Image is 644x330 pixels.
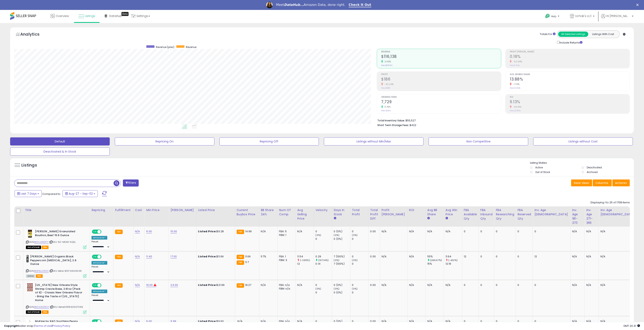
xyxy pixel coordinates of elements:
[554,40,587,45] div: Include Returns
[558,32,588,37] button: All Selected Listings
[101,284,107,287] span: OFF
[427,230,441,233] div: N/A
[601,14,633,23] a: Hi [PERSON_NAME]
[146,208,167,212] div: Min Price
[593,179,612,186] button: Columns
[446,319,459,323] div: N/A
[26,230,34,238] img: 512+oeEVCML._SL40_.jpg
[26,283,87,313] div: ASIN:
[48,10,72,22] a: Overview
[446,230,459,233] div: N/A
[510,87,520,89] small: Prev: 14.94%
[334,283,350,287] div: 0 (0%)
[352,319,368,323] div: 0
[92,230,97,233] span: ON
[572,255,581,258] div: N/A
[534,208,569,216] div: Inv. Age [DEMOGRAPHIC_DATA]
[146,283,153,287] a: 16.00
[377,123,409,127] b: Short Term Storage Fees:
[496,283,513,287] div: 0
[480,255,491,258] div: 0
[170,255,177,259] a: 17.00
[334,233,340,237] small: (0%)
[636,4,640,6] div: Close
[279,258,293,262] div: FBM: 3
[92,208,112,212] div: Repricing
[121,12,129,16] div: Tooltip anchor
[572,319,581,323] div: N/A
[352,230,368,233] div: 0
[383,83,394,86] small: -52.24%
[496,319,513,323] div: 0
[517,230,530,233] div: 0
[334,237,350,241] div: 0 (0%)
[352,262,368,266] div: 0
[571,179,592,186] button: Save View
[279,319,293,323] div: FBA: n/a
[135,283,140,287] a: N/A
[92,320,97,323] span: ON
[261,283,274,287] div: N/A
[92,261,107,265] div: Amazon AI *
[261,208,276,216] div: BB Share 24h.
[279,230,293,233] div: FBA: 5
[297,230,311,233] div: N/A
[25,208,88,212] div: Title
[535,166,543,169] label: Active
[427,255,444,258] div: 55%
[170,208,195,212] div: [PERSON_NAME]
[496,208,514,221] div: FBA Researching Qty
[464,208,477,221] div: FBA Available Qty
[21,192,37,196] span: Last 7 Days
[381,96,501,98] span: Ordered Items
[35,230,84,238] b: [PERSON_NAME] Granulated Bouillon, Beef 15.9 Ounce
[35,283,84,303] b: [US_STATE] New Orleans Style Shrimp Creole Base, 2.61oz (Pack of 6) - Classic New Orleans Flavor ...
[170,283,178,287] a: 24.00
[464,283,476,287] div: 0
[510,54,630,60] h2: 0.16%
[587,166,602,169] label: Deactivated
[56,14,69,18] span: Overview
[381,51,501,53] span: Revenue
[586,230,596,233] div: N/A
[135,319,140,323] a: N/A
[101,255,107,259] span: OFF
[4,324,19,328] strong: Copyright
[334,216,336,220] small: Days In Stock.
[381,87,390,89] small: Prev: $389
[623,324,640,328] span: 2025-09-10 20:41 GMT
[115,255,122,259] small: FBA
[156,45,174,49] span: Revenue (prev)
[85,14,95,18] span: Listings
[427,208,442,216] div: Avg BB Share
[297,208,312,221] div: Avg Selling Price
[10,147,110,156] button: Deactivated & In Stock
[382,283,404,287] div: N/A
[146,319,152,323] a: 9.00
[186,45,196,49] span: Revenue
[198,283,232,287] div: $21.99
[606,14,631,18] span: Hi [PERSON_NAME]
[102,10,125,22] a: DataHub
[352,287,358,290] small: (0%)
[409,283,423,287] div: N/A
[352,283,368,287] div: 0
[316,230,332,233] div: 0
[92,240,110,249] div: Preset:
[464,319,476,323] div: 0
[237,208,258,216] div: Current Buybox Price
[572,208,583,225] div: Inv. Age 181-270
[115,137,214,145] button: Repricing On
[370,319,377,323] div: 0.00
[316,262,332,266] div: 0.14
[517,208,531,221] div: FBA Reserved Qty
[600,230,640,233] div: N/A
[198,229,217,233] b: Listed Price:
[510,109,521,112] small: Prev: 22.90%
[261,255,274,258] div: 57%
[510,96,630,98] span: ROI
[237,283,244,288] small: FBA
[15,190,42,197] button: Last 7 Days
[109,14,122,18] span: DataHub
[170,229,177,233] a: 15.00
